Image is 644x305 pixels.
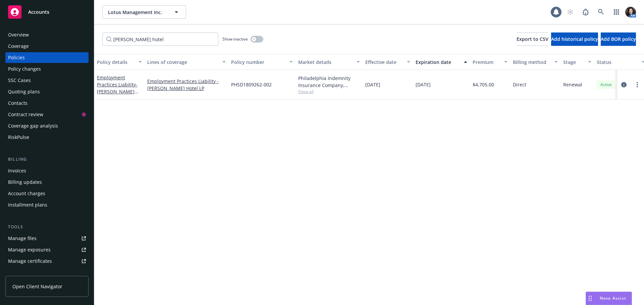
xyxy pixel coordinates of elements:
[5,267,89,278] a: Manage claims
[12,283,62,290] span: Open Client Navigator
[5,75,89,86] a: SSC Cases
[633,81,641,89] a: more
[365,81,380,88] span: [DATE]
[5,52,89,63] a: Policies
[601,36,636,42] span: Add BOR policy
[620,81,628,89] a: circleInformation
[5,132,89,143] a: RiskPulse
[416,81,431,88] span: [DATE]
[5,233,89,244] a: Manage files
[298,59,353,66] div: Market details
[8,267,42,278] div: Manage claims
[517,36,548,42] span: Export to CSV
[222,36,248,42] span: Show inactive
[579,5,592,19] a: Report a Bug
[600,295,626,301] span: Nova Assist
[5,244,89,255] a: Manage exposures
[8,86,40,97] div: Quoting plans
[363,54,413,70] button: Effective date
[231,81,272,88] span: PHSD1809262-002
[97,59,135,66] div: Policy details
[8,200,47,210] div: Installment plans
[8,75,31,86] div: SSC Cases
[416,59,460,66] div: Expiration date
[413,54,470,70] button: Expiration date
[470,54,510,70] button: Premium
[8,233,37,244] div: Manage files
[5,224,89,230] div: Tools
[601,32,636,46] button: Add BOR policy
[560,54,594,70] button: Stage
[147,59,218,66] div: Lines of coverage
[8,165,26,176] div: Invoices
[5,64,89,74] a: Policy changes
[147,78,226,92] a: Employment Practices Liability - [PERSON_NAME] Hotel LP
[586,292,594,305] div: Drag to move
[108,9,166,16] span: Lotus Management Inc.
[8,29,29,40] div: Overview
[298,75,360,89] div: Philadelphia Indemnity Insurance Company, [GEOGRAPHIC_DATA] Insurance Companies
[599,82,613,88] span: Active
[563,5,577,19] a: Start snowing
[5,188,89,199] a: Account charges
[5,98,89,108] a: Contacts
[5,165,89,176] a: Invoices
[28,9,49,15] span: Accounts
[513,81,526,88] span: Direct
[145,54,228,70] button: Lines of coverage
[97,81,138,102] span: - [PERSON_NAME] Hotel LP
[97,74,138,102] a: Employment Practices Liability
[510,54,560,70] button: Billing method
[563,81,582,88] span: Renewal
[8,41,29,52] div: Coverage
[8,109,43,120] div: Contract review
[5,177,89,187] a: Billing updates
[594,5,608,19] a: Search
[551,32,598,46] button: Add historical policy
[8,132,29,143] div: RiskPulse
[610,5,623,19] a: Switch app
[5,86,89,97] a: Quoting plans
[365,59,403,66] div: Effective date
[586,292,632,305] button: Nova Assist
[5,109,89,120] a: Contract review
[473,81,494,88] span: $4,705.00
[473,59,500,66] div: Premium
[102,5,186,19] button: Lotus Management Inc.
[5,29,89,40] a: Overview
[8,98,28,108] div: Contacts
[5,200,89,210] a: Installment plans
[5,41,89,52] a: Coverage
[8,121,58,131] div: Coverage gap analysis
[8,256,52,266] div: Manage certificates
[8,52,25,63] div: Policies
[513,59,550,66] div: Billing method
[597,59,638,66] div: Status
[5,256,89,266] a: Manage certificates
[5,3,89,21] a: Accounts
[5,121,89,131] a: Coverage gap analysis
[296,54,363,70] button: Market details
[563,59,584,66] div: Stage
[625,7,636,17] img: photo
[8,177,42,187] div: Billing updates
[551,36,598,42] span: Add historical policy
[5,156,89,163] div: Billing
[298,89,360,94] span: Show all
[8,244,51,255] div: Manage exposures
[228,54,296,70] button: Policy number
[231,59,285,66] div: Policy number
[102,32,218,46] input: Filter by keyword...
[8,64,41,74] div: Policy changes
[94,54,145,70] button: Policy details
[517,32,548,46] button: Export to CSV
[8,188,45,199] div: Account charges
